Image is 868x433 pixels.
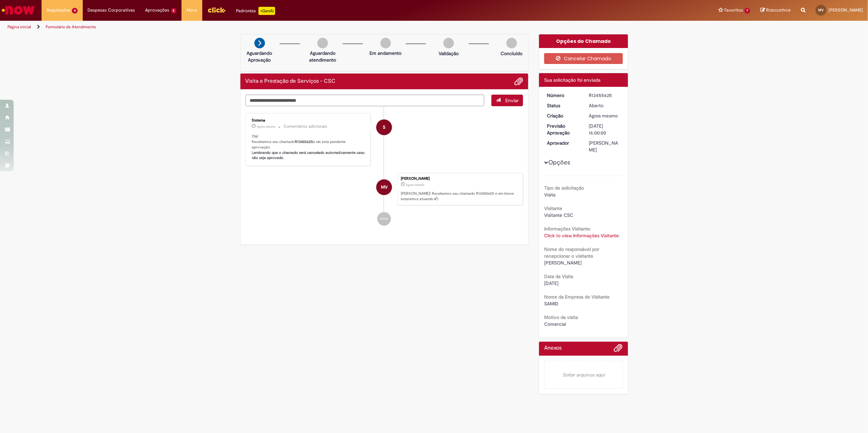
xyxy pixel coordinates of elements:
[589,112,620,119] div: 28/08/2025 08:06:51
[376,179,392,195] div: Mateus Marinho Vian
[542,112,584,119] dt: Criação
[544,301,558,307] span: SAMID
[47,7,70,14] span: Requisições
[544,77,600,83] span: Sua solicitação foi enviada
[766,7,791,13] span: Rascunhos
[257,125,275,129] time: 28/08/2025 08:07:04
[589,102,620,109] div: Aberto
[236,7,275,15] div: Padroniza
[589,140,620,153] div: [PERSON_NAME]
[544,280,558,286] span: [DATE]
[544,345,562,351] h2: Anexos
[589,92,620,99] div: R13455625
[544,205,562,211] b: Visitante
[246,95,485,107] textarea: Digite sua mensagem aqui...
[491,95,523,106] button: Enviar
[544,53,623,64] button: Cancelar Chamado
[243,50,276,63] p: Aguardando Aprovação
[542,102,584,109] dt: Status
[544,314,578,320] b: Motivo da visita
[514,77,523,86] button: Adicionar anexos
[744,8,750,14] span: 7
[439,50,459,57] p: Validação
[284,124,328,129] small: Comentários adicionais
[295,139,313,144] b: R13455625
[401,191,519,202] p: [PERSON_NAME]! Recebemos seu chamado R13455625 e em breve estaremos atuando.
[306,50,339,63] p: Aguardando atendimento
[376,119,392,135] div: System
[380,38,391,48] img: img-circle-grey.png
[589,113,618,119] span: Agora mesmo
[544,294,610,300] b: Nome da Empresa do Visitante
[187,7,197,14] span: More
[544,361,623,389] em: Soltar arquivos aqui
[246,106,523,232] ul: Histórico de tíquete
[544,260,582,266] span: [PERSON_NAME]
[369,50,401,57] p: Em andamento
[7,24,31,30] a: Página inicial
[544,321,566,327] span: Comercial
[724,7,743,14] span: Favoritos
[317,38,328,48] img: img-circle-grey.png
[544,246,599,259] b: Nome do responsável por recepcionar o visitante
[544,273,573,279] b: Data da Visita
[246,78,336,84] h2: Visita e Prestação de Serviços - CSC Histórico de tíquete
[145,7,170,14] span: Aprovações
[544,185,584,191] b: Tipo de solicitação
[1,3,36,17] img: ServiceNow
[254,38,265,48] img: arrow-next.png
[818,8,824,12] span: MV
[406,183,424,187] span: Agora mesmo
[443,38,454,48] img: img-circle-grey.png
[501,50,522,57] p: Concluído
[171,8,177,14] span: 2
[257,125,275,129] span: Agora mesmo
[252,134,365,161] p: Olá! Recebemos seu chamado e ele esta pendente aprovação.
[539,34,628,48] div: Opções do Chamado
[542,140,584,146] dt: Aprovador
[828,7,863,13] span: [PERSON_NAME]
[46,24,96,30] a: Formulário de Atendimento
[544,232,620,239] a: Click to view Informações Visitante:
[406,183,424,187] time: 28/08/2025 08:06:51
[544,226,591,232] b: Informações Visitante:
[544,192,555,198] span: Visita
[381,179,388,195] span: MV
[252,118,365,123] div: Sistema
[544,212,573,218] span: Visitante CSC
[88,7,135,14] span: Despesas Corporativas
[542,123,584,136] dt: Previsão Aprovação
[589,113,618,119] time: 28/08/2025 08:06:51
[258,7,275,15] p: +GenAi
[383,119,385,135] span: S
[252,150,366,161] b: Lembrando que o chamado será cancelado automaticamente caso não seja aprovado.
[207,5,226,15] img: click_logo_yellow_360x200.png
[542,92,584,99] dt: Número
[506,38,517,48] img: img-circle-grey.png
[760,7,791,14] a: Rascunhos
[401,177,519,181] div: [PERSON_NAME]
[72,8,78,14] span: 4
[589,123,620,136] div: [DATE] 16:00:00
[246,173,523,206] li: Mateus Marinho Vian
[5,21,573,33] ul: Trilhas de página
[614,343,623,356] button: Adicionar anexos
[505,97,519,103] span: Enviar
